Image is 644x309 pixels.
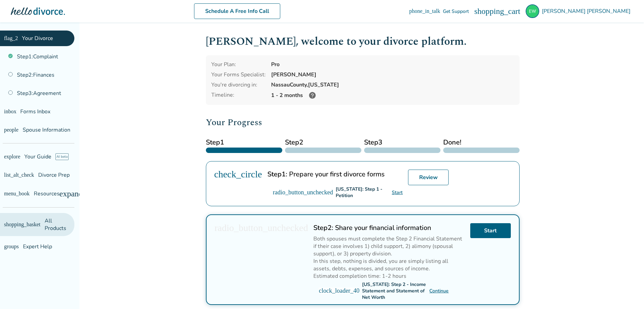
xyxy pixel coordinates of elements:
span: expand_more [59,190,104,198]
span: people [4,127,19,133]
span: AI beta [55,153,69,160]
span: flag_2 [4,36,18,41]
div: Nassau County, [US_STATE] [271,81,514,89]
div: You're divorcing in: [211,81,266,89]
h2: Share your financial information [313,223,464,232]
a: Start [470,223,511,238]
p: Estimated completion time: 1-2 hours [313,272,464,280]
a: Schedule A Free Info Call [194,3,280,19]
div: [US_STATE]: Step 2 - Income Statement and Statement of Net Worth [362,281,429,301]
span: shopping_cart [474,7,520,15]
div: Timeline: [211,91,266,99]
iframe: Chat Widget [610,276,644,309]
span: shopping_basket [4,222,41,227]
span: phone_in_talk [409,8,440,14]
div: [PERSON_NAME] [271,71,514,78]
span: Step 3 [364,137,440,148]
span: check_circle [214,170,262,179]
span: Forms Inbox [20,108,50,115]
span: clock_loader_40 [319,288,359,294]
h2: Your Progress [206,116,520,129]
span: inbox [4,109,16,114]
img: hickory12885@gmail.com [526,4,539,18]
span: explore [4,154,20,159]
strong: Step 1 : [267,170,287,179]
span: radio_button_unchecked [215,223,308,233]
a: Continue [429,288,449,294]
span: Done! [443,137,520,148]
div: Your Plan: [211,61,266,68]
p: In this step, nothing is divided, you are simply listing all assets, debts, expenses, and sources... [313,257,464,272]
div: Your Forms Specialist: [211,71,266,78]
span: Step 2 [285,137,361,148]
div: Pro [271,61,514,68]
span: [PERSON_NAME] [PERSON_NAME] [542,7,633,15]
div: 1 - 2 months [271,91,514,99]
span: Step 1 [206,137,282,148]
strong: Step 2 : [313,223,333,232]
a: phone_in_talkGet Support [409,8,469,15]
span: menu_book [4,191,30,196]
span: radio_button_unchecked [273,189,333,195]
h2: Prepare your first divorce forms [267,170,403,179]
span: groups [4,244,19,249]
a: Review [408,170,449,185]
div: [US_STATE]: Step 1 - Petition [336,186,392,199]
p: Both spouses must complete the Step 2 Financial Statement if their case involves 1) child support... [313,235,464,257]
span: Get Support [443,8,469,15]
span: Resources [4,190,59,197]
a: Start [392,189,403,196]
h1: [PERSON_NAME] , welcome to your divorce platform. [206,33,520,50]
span: list_alt_check [4,172,34,178]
